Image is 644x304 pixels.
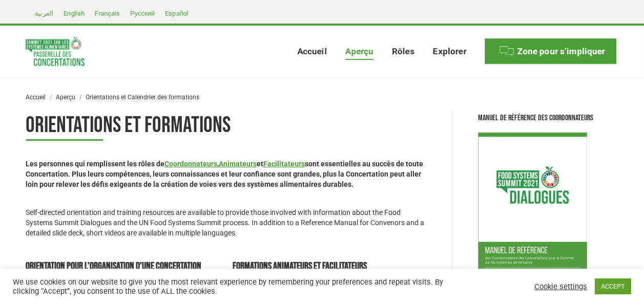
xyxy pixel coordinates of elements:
a: ACCEPT [595,278,631,294]
span: Español [165,9,188,17]
div: We use cookies on our website to give you the most relevant experience by remembering your prefer... [13,277,446,296]
span: Русский [130,9,155,17]
span: Aperçu [345,46,373,57]
p: Self-directed orientation and training resources are available to provide those involved with inf... [26,207,426,238]
img: Menu icon [499,44,514,59]
strong: Les personnes qui remplissent les rôles de , et sont essentielles au succès de toute Concertation... [26,160,423,188]
a: English [58,7,90,19]
strong: Orientation pour l’organisation d’une Concertation [26,260,201,272]
a: Accueil [26,94,46,101]
span: Accueil [297,46,327,57]
span: Orientations et Calendrier des formations [86,94,199,101]
div: Manuel de référence des Coordonnateurs [478,112,618,125]
span: Zone pour s’impliquer [517,46,605,57]
a: العربية [30,7,58,19]
a: Facilitateurs [263,160,305,168]
img: FR - Manuel de référence des Coordonnateurs [478,133,587,286]
a: Aperçu [56,94,75,101]
span: English [64,9,85,17]
img: Food Systems Summit Dialogues [26,37,85,66]
span: Rôles [392,46,414,57]
span: Explorer [433,46,466,57]
a: Русский [125,7,160,19]
a: Animateurs [219,160,257,168]
a: Español [160,7,193,19]
a: Cookie settings [534,282,587,291]
span: العربية [35,9,53,17]
span: Français [95,9,120,17]
a: Français [90,7,125,19]
strong: Formations Animateurs et Facilitateurs [233,260,367,272]
h1: Orientations et Formations [26,112,426,141]
a: Coordonnateurs [164,160,217,168]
